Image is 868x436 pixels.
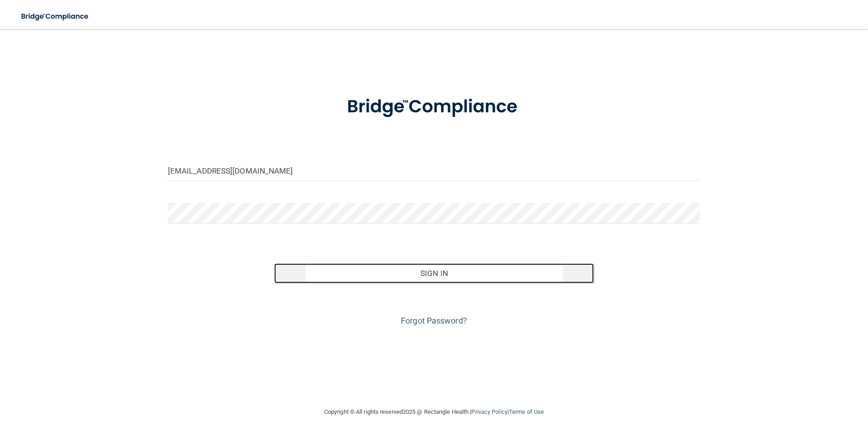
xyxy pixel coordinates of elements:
a: Privacy Policy [471,408,507,415]
img: bridge_compliance_login_screen.278c3ca4.svg [328,83,540,131]
img: bridge_compliance_login_screen.278c3ca4.svg [14,7,97,26]
div: Copyright © All rights reserved 2025 @ Rectangle Health | | [268,397,600,426]
a: Forgot Password? [401,316,467,325]
a: Terms of Use [509,408,544,415]
button: Sign In [274,263,594,283]
input: Email [168,160,700,181]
